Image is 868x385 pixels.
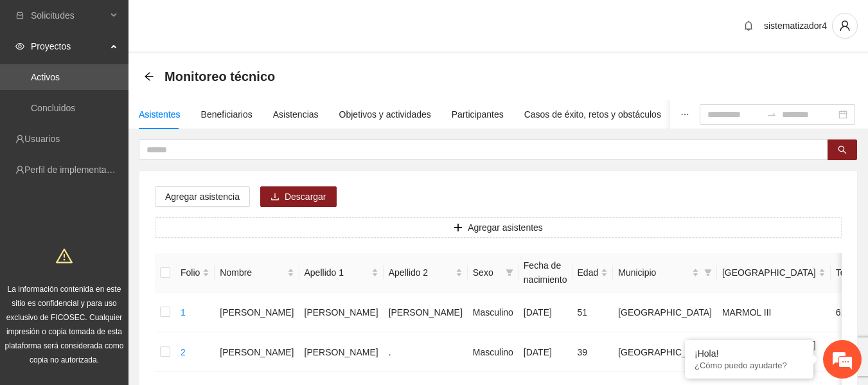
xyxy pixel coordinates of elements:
[299,332,384,372] td: [PERSON_NAME]
[211,6,242,37] div: Minimizar ventana de chat en vivo
[832,13,858,39] button: user
[67,66,216,82] div: Chatee con nosotros ahora
[181,307,186,318] a: 1
[717,292,831,332] td: MARMOL III
[389,265,453,280] span: Apellido 2
[164,66,275,87] span: Monitoreo técnico
[717,253,831,292] th: Colonia
[155,217,842,238] button: plusAgregar asistentes
[717,332,831,372] td: [GEOGRAPHIC_DATA] 2000
[139,107,181,121] div: Asistentes
[15,42,24,51] span: eye
[260,186,337,207] button: downloadDescargar
[764,21,827,31] span: sistematizador4
[613,253,717,292] th: Municipio
[384,253,468,292] th: Apellido 2
[181,347,186,357] a: 2
[702,263,714,282] span: filter
[572,253,614,292] th: Edad
[384,332,468,372] td: .
[339,107,431,121] div: Objetivos y actividades
[670,100,700,129] button: ellipsis
[833,20,857,31] span: user
[165,190,240,204] span: Agregar asistencia
[155,186,250,207] button: Agregar asistencia
[722,265,816,280] span: [GEOGRAPHIC_DATA]
[766,109,777,120] span: swap-right
[305,265,369,280] span: Apellido 1
[201,107,252,121] div: Beneficiarios
[181,265,200,280] span: Folio
[473,265,500,280] span: Sexo
[5,285,124,364] span: La información contenida en este sitio es confidencial y para uso exclusivo de FICOSEC. Cualquier...
[144,71,154,82] span: arrow-left
[613,292,717,332] td: [GEOGRAPHIC_DATA]
[24,165,125,175] a: Perfil de implementadora
[31,72,60,82] a: Activos
[175,253,215,292] th: Folio
[506,269,513,276] span: filter
[452,107,504,121] div: Participantes
[215,332,299,372] td: [PERSON_NAME]
[299,253,384,292] th: Apellido 1
[215,253,299,292] th: Nombre
[299,292,384,332] td: [PERSON_NAME]
[618,265,689,280] span: Municipio
[220,265,284,280] span: Nombre
[518,292,572,332] td: [DATE]
[144,71,154,82] div: Back
[75,122,177,252] span: Estamos en línea.
[739,21,758,31] span: bell
[24,134,60,144] a: Usuarios
[613,332,717,372] td: [GEOGRAPHIC_DATA]
[273,107,319,121] div: Asistencias
[215,292,299,332] td: [PERSON_NAME]
[838,145,847,156] span: search
[468,292,518,332] td: Masculino
[31,103,75,113] a: Concluidos
[454,223,463,233] span: plus
[680,110,689,119] span: ellipsis
[828,139,857,160] button: search
[572,332,614,372] td: 39
[503,263,516,282] span: filter
[518,332,572,372] td: [DATE]
[695,361,804,370] p: ¿Cómo puedo ayudarte?
[695,348,804,359] div: ¡Hola!
[518,253,572,292] th: Fecha de nacimiento
[285,190,326,204] span: Descargar
[56,247,73,264] span: warning
[468,220,543,235] span: Agregar asistentes
[704,269,712,276] span: filter
[766,109,777,120] span: to
[738,15,759,36] button: bell
[524,107,661,121] div: Casos de éxito, retos y obstáculos
[270,192,279,202] span: download
[468,332,518,372] td: Masculino
[384,292,468,332] td: [PERSON_NAME]
[572,292,614,332] td: 51
[15,11,24,20] span: inbox
[578,265,599,280] span: Edad
[31,33,107,59] span: Proyectos
[31,3,107,28] span: Solicitudes
[6,252,245,297] textarea: Escriba su mensaje y pulse “Intro”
